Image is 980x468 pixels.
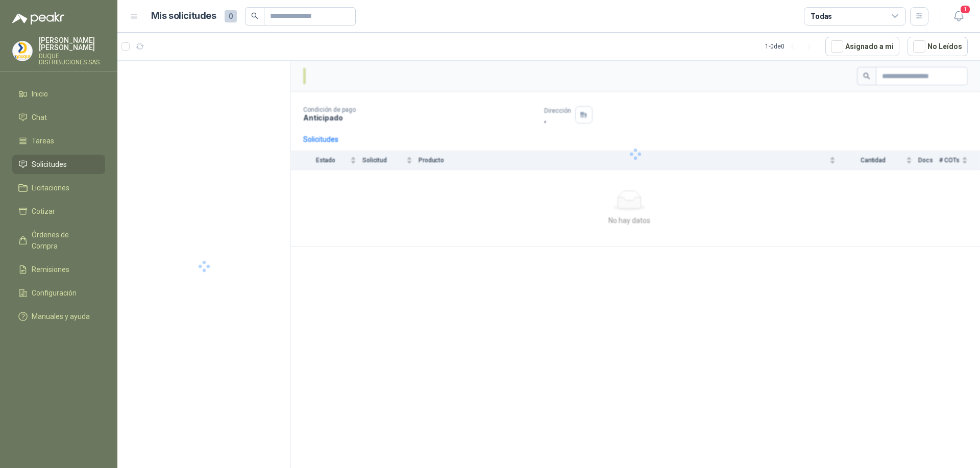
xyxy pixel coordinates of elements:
[12,108,105,127] a: Chat
[32,264,69,275] span: Remisiones
[32,135,54,146] span: Tareas
[765,38,817,55] div: 1 - 0 de 0
[32,229,95,252] span: Órdenes de Compra
[32,159,67,170] span: Solicitudes
[12,260,105,279] a: Remisiones
[32,88,48,100] span: Inicio
[960,5,971,14] span: 1
[32,112,47,123] span: Chat
[32,311,90,322] span: Manuales y ayuda
[811,11,832,22] div: Todas
[12,155,105,174] a: Solicitudes
[225,10,237,22] span: 0
[39,53,105,65] p: DUQUE DISTRIBUCIONES SAS
[32,287,77,299] span: Configuración
[949,7,968,26] button: 1
[151,9,216,23] h1: Mis solicitudes
[12,307,105,326] a: Manuales y ayuda
[825,37,899,56] button: Asignado a mi
[39,37,105,51] p: [PERSON_NAME] [PERSON_NAME]
[251,12,258,19] span: search
[12,225,105,256] a: Órdenes de Compra
[12,202,105,221] a: Cotizar
[13,41,32,61] img: Company Logo
[12,12,64,24] img: Logo peakr
[32,206,55,217] span: Cotizar
[32,182,69,193] span: Licitaciones
[12,178,105,198] a: Licitaciones
[12,84,105,104] a: Inicio
[908,37,968,56] button: No Leídos
[12,283,105,303] a: Configuración
[12,131,105,151] a: Tareas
